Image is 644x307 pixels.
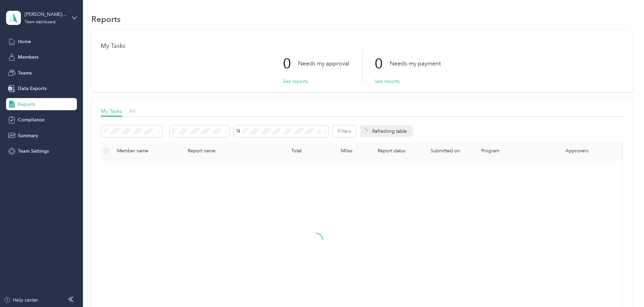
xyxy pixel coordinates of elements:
[375,50,390,78] p: 0
[476,142,560,160] th: Program
[283,50,298,78] p: 0
[425,142,476,160] th: Submitted on
[18,132,38,139] span: Summary
[18,101,35,108] span: Reports
[129,108,136,114] span: All
[262,148,302,154] div: Total
[18,54,38,61] span: Members
[112,142,182,160] th: Member name
[18,116,45,123] span: Compliance
[283,78,308,85] button: See reports
[117,148,177,154] div: Member name
[18,69,32,76] span: Teams
[25,11,67,18] div: [PERSON_NAME] Trail Redi Mix, LLC
[25,20,56,24] div: Team dashboard
[560,142,627,160] th: Approvers
[360,125,413,137] div: Refreshing table...
[313,148,352,154] div: Miles
[101,108,122,114] span: My Tasks
[91,16,121,23] h1: Reports
[4,297,38,304] button: Help center
[18,38,31,45] span: Home
[390,59,441,68] p: Needs my payment
[606,269,644,307] iframe: Everlance-gr Chat Button Frame
[298,59,349,68] p: Needs my approval
[375,78,400,85] button: See reports
[363,148,420,154] span: Report status
[18,148,49,155] span: Team Settings
[101,42,623,50] h1: My Tasks
[182,142,257,160] th: Report name
[333,125,356,137] button: Filters
[18,85,47,92] span: Data Exports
